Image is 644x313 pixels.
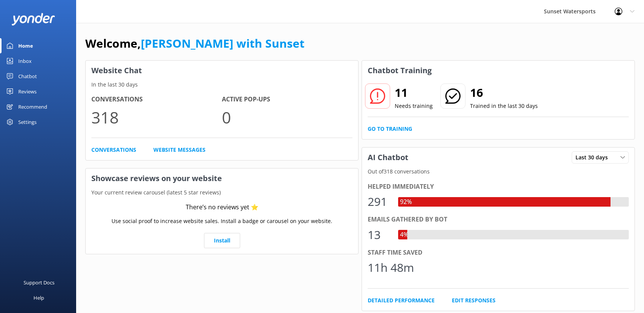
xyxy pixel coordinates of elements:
div: Staff time saved [368,248,629,258]
div: Help [33,290,44,305]
img: yonder-white-logo.png [11,13,55,26]
div: 13 [368,226,391,244]
div: Chatbot [18,69,37,84]
a: Edit Responses [452,296,496,305]
div: Emails gathered by bot [368,215,629,225]
div: Recommend [18,99,47,114]
h2: 11 [395,83,433,102]
div: Reviews [18,84,37,99]
a: [PERSON_NAME] with Sunset [141,35,304,51]
p: Out of 318 conversations [362,167,634,176]
h3: AI Chatbot [362,148,414,167]
div: There’s no reviews yet ⭐ [186,202,258,212]
p: Needs training [395,102,433,110]
div: Inbox [18,53,32,69]
a: Conversations [91,146,136,154]
div: Home [18,38,33,53]
a: Website Messages [153,146,206,154]
h3: Chatbot Training [362,61,437,80]
div: Support Docs [24,275,54,290]
span: Last 30 days [575,153,612,162]
p: 318 [91,104,222,130]
div: 11h 48m [368,258,414,277]
p: Trained in the last 30 days [470,102,538,110]
p: Your current review carousel (latest 5 star reviews) [86,188,358,197]
div: 4% [398,230,410,240]
div: 92% [398,197,414,207]
a: Go to Training [368,125,412,133]
h1: Welcome, [85,34,304,53]
div: 291 [368,193,391,211]
h2: 16 [470,83,538,102]
div: Settings [18,114,37,130]
h4: Active Pop-ups [222,95,352,104]
p: In the last 30 days [86,80,358,89]
a: Detailed Performance [368,296,435,305]
h3: Website Chat [86,61,358,80]
div: Helped immediately [368,182,629,192]
a: Install [204,233,240,248]
h3: Showcase reviews on your website [86,169,358,188]
h4: Conversations [91,95,222,104]
p: Use social proof to increase website sales. Install a badge or carousel on your website. [112,217,332,225]
p: 0 [222,104,352,130]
